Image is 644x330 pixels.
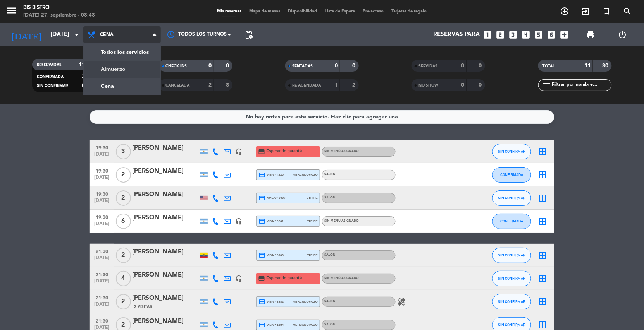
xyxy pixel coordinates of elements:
i: power_settings_new [618,30,627,39]
span: [DATE] [92,221,112,230]
span: Cena [100,32,114,38]
span: 3 [116,144,131,159]
i: border_all [538,297,548,306]
span: Sin menú asignado [324,219,359,222]
span: mercadopago [293,299,318,304]
span: 2 [116,248,131,263]
span: amex * 3007 [258,195,286,202]
div: [PERSON_NAME] [132,213,198,223]
span: CONFIRMADA [501,173,523,177]
strong: 8 [226,82,231,88]
span: [DATE] [92,198,112,207]
strong: 0 [353,63,357,68]
span: SALON [324,253,336,256]
strong: 3 [82,74,85,79]
span: Sin menú asignado [324,277,359,280]
strong: 0 [461,82,465,88]
div: Bis Bistro [23,4,95,12]
button: menu [6,5,17,19]
i: add_box [560,30,570,40]
div: [DATE] 27. septiembre - 08:48 [23,12,95,19]
span: pending_actions [244,30,253,39]
i: exit_to_app [581,7,591,16]
span: SERVIDAS [418,64,437,68]
span: stripe [307,219,318,224]
span: mercadopago [293,322,318,327]
button: SIN CONFIRMAR [492,248,531,263]
span: 19:30 [92,143,112,152]
span: stripe [307,195,318,200]
span: Mis reservas [214,9,246,14]
span: 21:30 [92,246,112,255]
span: CONFIRMADA [501,219,523,223]
i: headset_mic [235,275,242,282]
button: SIN CONFIRMAR [492,294,531,309]
span: 19:30 [92,189,112,198]
span: CANCELADA [166,84,190,87]
span: SIN CONFIRMAR [498,196,526,200]
i: search [623,7,632,16]
span: SALON [324,300,336,303]
span: visa * 0261 [258,218,284,225]
span: [DATE] [92,279,112,287]
i: looks_3 [508,30,518,40]
i: headset_mic [235,218,242,225]
span: SIN CONFIRMAR [498,323,526,327]
i: border_all [538,274,548,283]
span: [DATE] [92,302,112,311]
div: [PERSON_NAME] [132,166,198,176]
i: credit_card [258,218,265,225]
strong: 0 [208,63,212,68]
span: 21:30 [92,293,112,302]
i: looks_one [483,30,493,40]
div: [PERSON_NAME] [132,270,198,280]
span: SIN CONFIRMAR [37,84,68,88]
span: 2 [116,190,131,206]
strong: 11 [585,63,591,68]
i: arrow_drop_down [72,30,81,39]
span: visa * 3882 [258,298,284,305]
span: Mapa de mesas [246,9,284,14]
span: Reservas para [433,31,480,38]
span: 21:30 [92,316,112,325]
button: SIN CONFIRMAR [492,144,531,159]
strong: 2 [208,82,212,88]
a: Todos los servicios [84,44,160,61]
span: NO SHOW [418,84,438,87]
strong: 0 [479,63,484,68]
i: [DATE] [6,26,47,43]
div: No hay notas para este servicio. Haz clic para agregar una [246,113,398,121]
span: 19:30 [92,212,112,221]
span: SIN CONFIRMAR [498,299,526,304]
span: Disponibilidad [284,9,321,14]
span: 19:30 [92,166,112,175]
i: credit_card [258,298,265,305]
i: menu [6,5,17,16]
span: 2 Visitas [134,304,152,310]
i: looks_4 [521,30,531,40]
i: border_all [538,170,548,180]
div: [PERSON_NAME] [132,143,198,153]
span: visa * 9006 [258,252,284,259]
div: [PERSON_NAME] [132,247,198,257]
i: credit_card [258,252,265,259]
span: visa * 4225 [258,171,284,178]
span: Sin menú asignado [324,150,359,153]
div: [PERSON_NAME] [132,293,198,303]
a: Almuerzo [84,61,160,78]
span: 4 [116,271,131,286]
i: filter_list [542,80,551,90]
span: SALON [324,196,336,199]
span: Tarjetas de regalo [388,9,431,14]
i: healing [397,297,406,306]
span: Pre-acceso [359,9,388,14]
a: Cena [84,78,160,95]
input: Filtrar por nombre... [551,81,611,89]
strong: 8 [82,83,85,88]
div: LOG OUT [607,23,639,46]
span: SIN CONFIRMAR [498,253,526,257]
span: 21:30 [92,270,112,279]
button: SIN CONFIRMAR [492,271,531,286]
span: RESERVADAS [37,63,62,67]
span: [DATE] [92,152,112,161]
